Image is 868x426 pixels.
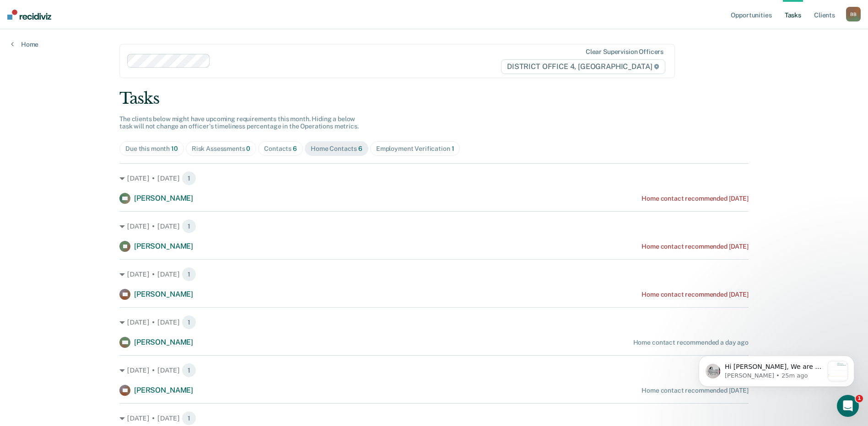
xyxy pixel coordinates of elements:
span: 1 [182,363,196,378]
span: 6 [293,145,297,152]
span: 1 [856,395,863,402]
span: 0 [246,145,250,152]
a: Home [11,40,38,48]
div: Contacts [264,145,297,153]
div: Home contact recommended [DATE] [642,387,749,394]
div: [DATE] • [DATE] 1 [119,219,749,234]
div: Home contact recommended [DATE] [642,291,749,298]
div: Risk Assessments [192,145,251,153]
span: 1 [182,219,196,234]
span: 1 [182,171,196,186]
iframe: Intercom live chat [837,395,859,417]
span: DISTRICT OFFICE 4, [GEOGRAPHIC_DATA] [501,59,665,74]
div: Employment Verification [376,145,454,153]
span: 1 [182,315,196,330]
span: [PERSON_NAME] [134,242,193,250]
span: The clients below might have upcoming requirements this month. Hiding a below task will not chang... [119,115,359,130]
div: [DATE] • [DATE] 1 [119,171,749,186]
span: 1 [452,145,454,152]
span: [PERSON_NAME] [134,338,193,346]
div: Home contact recommended [DATE] [642,243,749,250]
span: [PERSON_NAME] [134,290,193,298]
div: Tasks [119,89,749,108]
span: 1 [182,267,196,282]
span: [PERSON_NAME] [134,386,193,394]
button: BB [846,7,861,21]
span: 6 [358,145,362,152]
span: 10 [171,145,178,152]
div: [DATE] • [DATE] 1 [119,315,749,330]
div: B B [846,7,861,21]
span: 1 [182,411,196,426]
div: Home Contacts [311,145,362,153]
div: Home contact recommended a day ago [633,339,749,346]
div: Due this month [125,145,178,153]
div: Home contact recommended [DATE] [642,195,749,202]
img: Recidiviz [7,10,51,20]
span: [PERSON_NAME] [134,194,193,202]
div: [DATE] • [DATE] 1 [119,363,749,378]
div: [DATE] • [DATE] 1 [119,411,749,426]
iframe: Intercom notifications message [685,337,868,401]
div: [DATE] • [DATE] 1 [119,267,749,282]
div: Clear supervision officers [586,48,663,56]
